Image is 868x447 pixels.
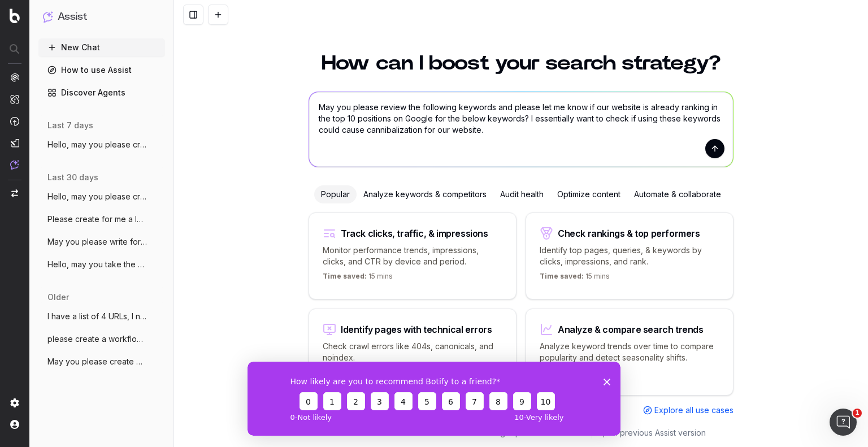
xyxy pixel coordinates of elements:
[654,405,734,416] span: Explore all use cases
[830,409,857,436] iframe: Intercom live chat
[10,138,19,147] img: Studio
[38,61,165,79] a: How to use Assist
[47,120,93,131] span: last 7 days
[341,325,492,334] div: Identify pages with technical errors
[10,116,19,126] img: Activation
[10,94,19,104] img: Intelligence
[314,185,357,203] div: Popular
[493,185,550,203] div: Audit health
[558,325,704,334] div: Analyze & compare search trends
[47,139,147,150] span: Hello, may you please create for me an H
[47,311,147,322] span: I have a list of 4 URLs, I need you to p
[10,160,19,170] img: Assist
[47,191,147,202] span: Hello, may you please create for me a ti
[643,405,734,416] a: Explore all use cases
[47,292,69,303] span: older
[10,420,19,429] img: My account
[43,9,160,25] button: Assist
[38,330,165,348] button: please create a workflow to help me iden
[38,255,165,274] button: Hello, may you take the below title tag
[10,73,19,82] img: Analytics
[540,272,610,285] p: 15 mins
[341,229,488,238] div: Track clicks, traffic, & impressions
[550,185,627,203] div: Optimize content
[38,84,165,102] a: Discover Agents
[540,245,719,267] p: Identify top pages, queries, & keywords by clicks, impressions, and rank.
[38,136,165,154] button: Hello, may you please create for me an H
[38,353,165,371] button: May you please create me a workflow to p
[38,188,165,206] button: Hello, may you please create for me a ti
[627,185,728,203] div: Automate & collaborate
[323,272,367,280] span: Time saved:
[38,38,165,57] button: New Chat
[558,229,700,238] div: Check rankings & top performers
[248,362,620,436] iframe: Survey from Botify
[47,172,98,183] span: last 30 days
[323,245,502,267] p: Monitor performance trends, impressions, clicks, and CTR by device and period.
[10,398,19,407] img: Setting
[309,92,733,167] textarea: May you please review the following keywords and please let me know if our website is already ran...
[357,185,493,203] div: Analyze keywords & competitors
[38,307,165,326] button: I have a list of 4 URLs, I need you to p
[43,11,53,22] img: Assist
[38,210,165,228] button: Please create for me a longer meta descr
[540,341,719,363] p: Analyze keyword trends over time to compare popularity and detect seasonality shifts.
[10,8,20,23] img: Botify logo
[47,259,147,270] span: Hello, may you take the below title tag
[309,53,734,73] h1: How can I boost your search strategy?
[853,409,862,418] span: 1
[47,214,147,225] span: Please create for me a longer meta descr
[58,9,87,25] h1: Assist
[323,272,393,285] p: 15 mins
[47,236,147,248] span: May you please write for me a meta descr
[540,272,584,280] span: Time saved:
[47,356,147,367] span: May you please create me a workflow to p
[11,189,18,197] img: Switch project
[597,427,706,439] a: Open previous Assist version
[323,341,502,363] p: Check crawl errors like 404s, canonicals, and noindex.
[38,233,165,251] button: May you please write for me a meta descr
[47,333,147,345] span: please create a workflow to help me iden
